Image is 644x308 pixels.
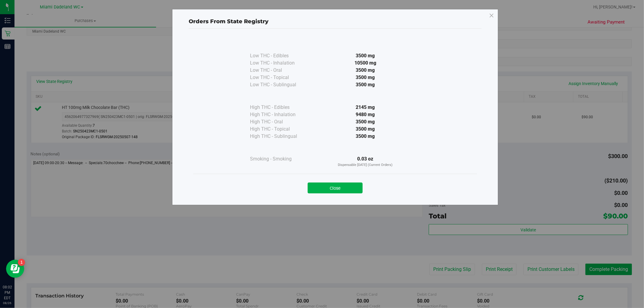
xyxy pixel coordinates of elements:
[310,118,420,125] div: 3500 mg
[18,259,25,266] iframe: Resource center unread badge
[310,125,420,133] div: 3500 mg
[250,111,310,118] div: High THC - Inhalation
[310,133,420,140] div: 3500 mg
[250,104,310,111] div: High THC - Edibles
[310,155,420,168] div: 0.03 oz
[310,111,420,118] div: 9480 mg
[310,104,420,111] div: 2145 mg
[310,81,420,88] div: 3500 mg
[310,59,420,67] div: 10500 mg
[250,125,310,133] div: High THC - Topical
[189,18,268,25] span: Orders From State Registry
[308,183,363,193] button: Close
[250,74,310,81] div: Low THC - Topical
[250,52,310,59] div: Low THC - Edibles
[310,52,420,59] div: 3500 mg
[250,67,310,74] div: Low THC - Oral
[310,67,420,74] div: 3500 mg
[250,81,310,88] div: Low THC - Sublingual
[250,118,310,125] div: High THC - Oral
[250,59,310,67] div: Low THC - Inhalation
[310,163,420,168] p: Dispensable [DATE] (Current Orders)
[250,133,310,140] div: High THC - Sublingual
[310,74,420,81] div: 3500 mg
[6,260,24,278] iframe: Resource center
[250,155,310,163] div: Smoking - Smoking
